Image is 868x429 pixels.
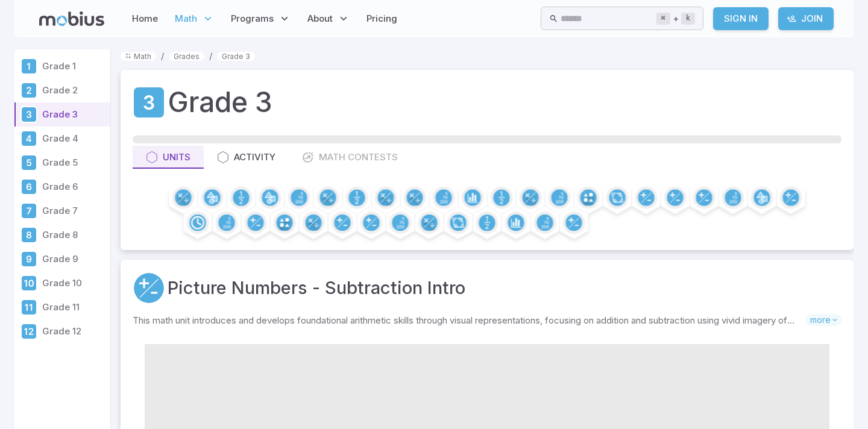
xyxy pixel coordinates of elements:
[42,301,105,314] p: Grade 11
[20,299,37,316] div: Grade 11
[42,108,105,121] p: Grade 3
[42,252,105,266] p: Grade 9
[363,5,401,33] a: Pricing
[121,52,156,61] a: Math
[656,11,695,26] div: +
[307,12,333,25] span: About
[168,82,272,123] h1: Grade 3
[169,52,204,61] a: Grades
[681,13,695,25] kbd: k
[14,247,110,271] a: Grade 9
[14,78,110,102] a: Grade 2
[217,52,255,61] a: Grade 3
[20,106,37,123] div: Grade 3
[778,7,834,30] a: Join
[42,132,105,145] p: Grade 4
[656,13,670,25] kbd: ⌘
[42,325,105,338] p: Grade 12
[20,202,37,219] div: Grade 7
[14,223,110,247] a: Grade 8
[713,7,769,30] a: Sign In
[217,151,275,164] div: Activity
[14,151,110,175] a: Grade 5
[42,60,105,73] p: Grade 1
[133,314,805,327] p: This math unit introduces and develops foundational arithmetic skills through visual representati...
[20,82,37,99] div: Grade 2
[14,127,110,151] a: Grade 4
[121,49,854,63] nav: breadcrumb
[20,323,37,340] div: Grade 12
[20,275,37,292] div: Grade 10
[175,12,197,25] span: Math
[20,130,37,147] div: Grade 4
[128,5,162,33] a: Home
[14,102,110,127] a: Grade 3
[133,86,165,119] a: Grade 3
[20,58,37,75] div: Grade 1
[133,272,165,304] a: Addition and Subtraction
[42,84,105,97] p: Grade 2
[42,204,105,218] p: Grade 7
[42,180,105,193] p: Grade 6
[20,227,37,243] div: Grade 8
[20,178,37,195] div: Grade 6
[161,49,164,63] li: /
[42,228,105,242] p: Grade 8
[146,151,190,164] div: Units
[14,319,110,343] a: Grade 12
[20,154,37,171] div: Grade 5
[14,199,110,223] a: Grade 7
[20,251,37,268] div: Grade 9
[14,271,110,295] a: Grade 10
[42,156,105,169] p: Grade 5
[14,54,110,78] a: Grade 1
[168,275,465,301] a: Picture Numbers - Subtraction Intro
[209,49,212,63] li: /
[14,175,110,199] a: Grade 6
[231,12,274,25] span: Programs
[42,277,105,290] p: Grade 10
[14,295,110,319] a: Grade 11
